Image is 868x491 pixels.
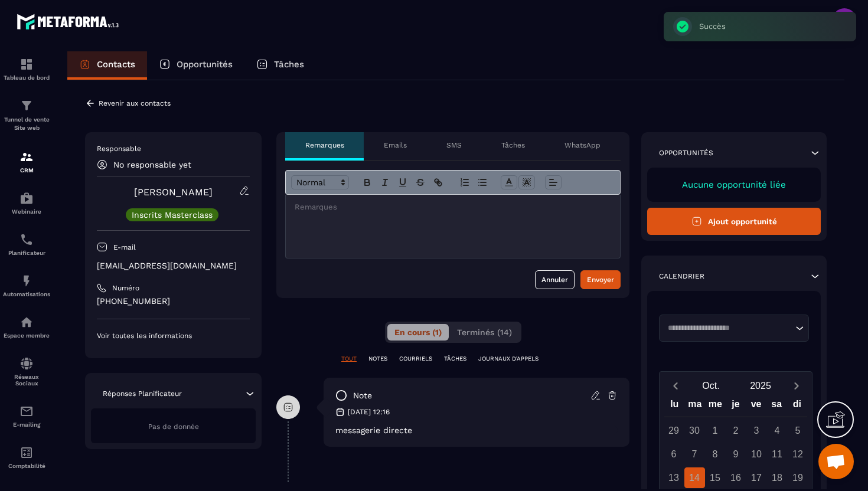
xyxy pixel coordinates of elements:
div: 8 [705,444,726,464]
button: Annuler [535,270,575,289]
img: formation [19,99,34,113]
p: Calendrier [659,271,704,281]
p: CRM [3,167,50,174]
p: Tâches [501,140,525,150]
a: formationformationCRM [3,141,50,182]
div: sa [766,396,787,417]
img: automations [19,315,34,329]
div: 29 [664,420,684,441]
p: Emails [384,140,407,150]
p: No responsable yet [113,160,191,169]
div: di [787,396,807,417]
div: 5 [788,420,808,441]
button: Open months overlay [686,375,736,396]
span: Terminés (14) [457,328,512,337]
p: Tableau de bord [3,74,50,81]
div: 10 [746,444,767,464]
div: Search for option [659,315,809,342]
div: 14 [684,467,705,488]
div: lu [664,396,685,417]
div: 6 [664,444,684,464]
p: note [353,390,372,401]
p: Contacts [97,59,135,70]
p: Réponses Planificateur [103,389,182,398]
p: TOUT [341,355,357,363]
div: 18 [767,467,788,488]
img: formation [19,150,34,164]
p: Remarques [305,140,344,150]
img: logo [17,11,123,32]
p: NOTES [368,355,387,363]
p: Revenir aux contacts [99,99,171,107]
div: 1 [705,420,726,441]
p: TÂCHES [444,355,466,363]
p: Inscrits Masterclass [132,211,213,219]
p: Numéro [112,283,139,293]
button: Ajout opportunité [647,208,821,235]
a: automationsautomationsAutomatisations [3,265,50,306]
div: 9 [726,444,746,464]
img: automations [19,274,34,288]
p: Tunnel de vente Site web [3,116,50,132]
p: Voir toutes les informations [97,331,250,341]
div: 7 [684,444,705,464]
p: [DATE] 12:16 [348,407,390,417]
a: Tâches [244,51,316,80]
a: emailemailE-mailing [3,395,50,437]
p: Réseaux Sociaux [3,374,50,387]
div: me [705,396,726,417]
button: Open years overlay [736,375,785,396]
a: [PERSON_NAME] [134,186,213,198]
img: accountant [19,446,34,460]
p: Aucune opportunité liée [659,179,809,190]
div: 3 [746,420,767,441]
p: Espace membre [3,332,50,339]
a: formationformationTunnel de vente Site web [3,90,50,141]
p: [EMAIL_ADDRESS][DOMAIN_NAME] [97,260,250,271]
div: 2 [726,420,746,441]
p: messagerie directe [335,425,618,435]
p: Webinaire [3,208,50,215]
p: Automatisations [3,291,50,297]
a: Opportunités [147,51,244,80]
a: Contacts [67,51,147,80]
div: ve [746,396,766,417]
div: 11 [767,444,788,464]
span: En cours (1) [394,328,442,337]
div: 4 [767,420,788,441]
button: Previous month [664,378,686,394]
img: scheduler [19,233,34,247]
div: 30 [684,420,705,441]
a: formationformationTableau de bord [3,48,50,90]
button: En cours (1) [387,324,449,341]
p: Planificateur [3,250,50,256]
p: Opportunités [177,59,233,70]
p: SMS [446,140,462,150]
div: Envoyer [587,274,614,286]
a: schedulerschedulerPlanificateur [3,224,50,265]
button: Envoyer [580,270,621,289]
div: 13 [664,467,684,488]
p: Responsable [97,144,250,153]
p: WhatsApp [564,140,601,150]
p: [PHONE_NUMBER] [97,296,250,307]
button: Next month [785,378,807,394]
div: 16 [726,467,746,488]
img: social-network [19,356,34,371]
img: formation [19,57,34,71]
p: E-mailing [3,421,50,428]
div: Ouvrir le chat [818,444,854,479]
div: je [726,396,746,417]
input: Search for option [664,322,792,334]
img: automations [19,191,34,205]
div: 19 [788,467,808,488]
div: ma [685,396,706,417]
button: Terminés (14) [450,324,519,341]
p: Comptabilité [3,463,50,469]
p: E-mail [113,243,136,252]
p: JOURNAUX D'APPELS [478,355,539,363]
p: Opportunités [659,148,713,158]
a: accountantaccountantComptabilité [3,437,50,478]
div: 17 [746,467,767,488]
p: Tâches [274,59,304,70]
